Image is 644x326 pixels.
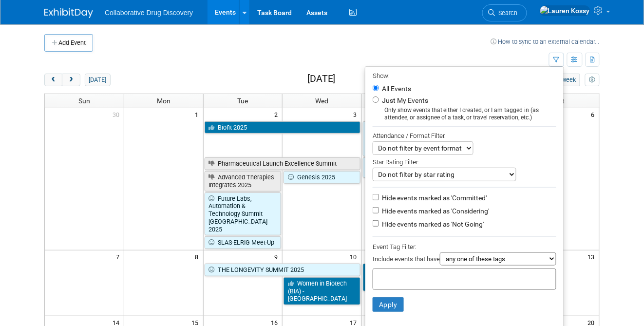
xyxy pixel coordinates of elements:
button: next [62,74,80,86]
a: How to sync to an external calendar... [491,38,600,45]
button: [DATE] [85,74,111,86]
span: 7 [115,250,124,263]
div: Show: [373,69,556,81]
span: 30 [112,108,124,120]
label: All Events [380,85,411,92]
a: Pharmaceutical Launch Excellence Summit [205,157,360,170]
a: BVS’ Holiday Biotech Community Celebration at [GEOGRAPHIC_DATA], [GEOGRAPHIC_DATA] [363,121,440,157]
label: Hide events marked as 'Considering' [380,206,490,216]
span: 3 [353,108,361,120]
span: Wed [315,97,328,105]
a: Biofit 2025 [205,121,360,134]
div: Event Tag Filter: [373,241,556,252]
span: 1 [194,108,203,120]
span: 8 [194,250,203,263]
a: Pistoia Alliance’s Christmas Informatics Forum 2025 [363,264,440,291]
span: Sun [78,97,90,105]
a: Pitchfest 2025 - Yale (Blavatnik) [363,157,440,177]
div: Include events that have [373,252,556,268]
span: Search [495,9,518,17]
span: 6 [590,108,599,120]
a: Advanced Therapies Integrates 2025 [205,171,282,191]
label: Hide events marked as 'Committed' [380,193,487,203]
button: prev [44,74,62,86]
a: THE LONGEVITY SUMMIT 2025 [205,264,360,276]
button: week [558,74,580,86]
div: Only show events that either I created, or I am tagged in (as attendee, or assignee of a task, or... [373,107,556,121]
img: Lauren Kossy [540,5,590,16]
a: Future Labs, Automation & Technology Summit [GEOGRAPHIC_DATA] 2025 [205,192,282,236]
a: SLAS-ELRIG Meet-Up [205,236,282,249]
h2: [DATE] [307,74,336,84]
a: Genesis 2025 [284,171,360,184]
button: Apply [373,297,404,312]
img: ExhibitDay [44,8,93,18]
span: 9 [273,250,282,263]
label: Just My Events [380,96,428,105]
span: Mon [157,97,170,105]
span: 13 [587,250,599,263]
button: Add Event [44,34,93,52]
span: Tue [237,97,248,105]
i: Personalize Calendar [589,77,595,83]
span: 10 [349,250,361,263]
label: Hide events marked as 'Not Going' [380,219,484,229]
div: Attendance / Format Filter: [373,130,556,141]
span: 2 [273,108,282,120]
button: myCustomButton [585,74,600,86]
a: Women in Biotech (BIA) - [GEOGRAPHIC_DATA] [284,277,360,305]
div: Star Rating Filter: [373,155,556,168]
a: Search [482,4,527,21]
span: Collaborative Drug Discovery [105,9,193,17]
